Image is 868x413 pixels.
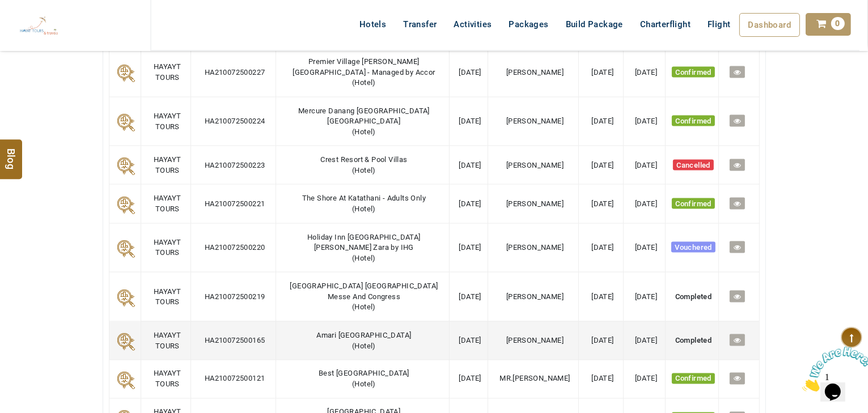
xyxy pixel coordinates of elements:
span: [DATE] [591,374,613,383]
a: Hotels [351,13,395,36]
a: Flight [699,13,739,36]
span: [DATE] [591,117,613,125]
span: Hotel [354,127,372,136]
td: ( ) [276,185,450,223]
span: HAYAYT TOURS [154,194,181,213]
span: Completed [675,292,712,301]
span: [DATE] [459,292,481,301]
td: ( ) [276,223,450,273]
span: HA210072500165 [205,336,265,344]
span: [DATE] [635,243,657,252]
span: [DATE] [459,374,481,383]
span: HA210072500220 [205,243,265,252]
span: HA210072500224 [205,117,265,125]
span: [GEOGRAPHIC_DATA] [GEOGRAPHIC_DATA] Messe And Congress [290,282,438,301]
iframe: chat widget [798,342,868,396]
span: Confirmed [672,198,715,209]
span: HAYAYT TOURS [154,155,181,174]
span: Confirmed [672,373,715,384]
span: Hotel [354,254,372,262]
span: Hotel [354,78,372,87]
span: Hotel [354,205,372,213]
span: [DATE] [635,161,657,169]
span: Confirmed [672,116,715,126]
a: Transfer [395,13,445,36]
span: [DATE] [635,199,657,208]
span: [DATE] [635,336,657,344]
span: Vouchered [671,242,715,253]
span: [PERSON_NAME] [506,161,564,169]
img: Chat attention grabber [5,5,75,49]
td: ( ) [276,360,450,399]
span: [PERSON_NAME] [506,336,564,344]
span: Hotel [354,166,372,174]
span: HAYAYT TOURS [154,112,181,131]
span: Best [GEOGRAPHIC_DATA] [319,369,409,378]
td: ( ) [276,273,450,322]
span: HA210072500223 [205,161,265,169]
span: HA210072500121 [205,374,265,383]
span: HAYAYT TOURS [154,238,181,257]
span: MR.[PERSON_NAME] [499,374,570,383]
a: Activities [446,13,501,36]
span: [DATE] [459,243,481,252]
span: HAYAYT TOURS [154,62,181,82]
span: 1 [5,5,9,14]
span: [DATE] [635,292,657,301]
span: [DATE] [459,336,481,344]
span: HAYAYT TOURS [154,369,181,389]
span: Flight [708,19,730,29]
span: [DATE] [635,117,657,125]
span: Hotel [354,342,372,350]
span: Hotel [354,303,372,311]
span: [DATE] [459,161,481,169]
span: Holiday Inn [GEOGRAPHIC_DATA][PERSON_NAME] Zara by IHG [307,233,421,252]
span: HAYAYT TOURS [154,287,181,306]
span: [DATE] [591,336,613,344]
span: [PERSON_NAME] [506,117,564,125]
span: Amari [GEOGRAPHIC_DATA] [316,331,411,339]
td: ( ) [276,146,450,185]
span: Completed [675,336,712,344]
span: Blog [4,148,19,158]
span: [DATE] [591,243,613,252]
span: Charterflight [640,19,691,29]
span: HAYAYT TOURS [154,331,181,350]
span: [DATE] [591,161,613,169]
span: Cancelled [673,160,714,171]
span: [PERSON_NAME] [506,292,564,301]
span: [DATE] [635,374,657,383]
span: Hotel [354,380,372,389]
a: Build Package [557,13,632,36]
span: [DATE] [459,117,481,125]
img: The Royal Line Holidays [9,5,69,48]
span: Crest Resort & Pool Villas [320,155,407,164]
span: Mercure Danang [GEOGRAPHIC_DATA] [GEOGRAPHIC_DATA] [298,107,430,126]
span: [PERSON_NAME] [506,243,564,252]
td: ( ) [276,97,450,146]
span: 0 [831,17,845,30]
span: [DATE] [459,199,481,208]
a: Packages [501,13,557,36]
span: [DATE] [591,199,613,208]
span: The Shore At Katathani - Adults Only [302,194,426,202]
span: [PERSON_NAME] [506,199,564,208]
span: [DATE] [591,292,613,301]
span: HA210072500219 [205,292,265,301]
span: HA210072500221 [205,199,265,208]
td: ( ) [276,321,450,360]
span: Dashboard [748,20,791,30]
a: Charterflight [632,13,699,36]
a: 0 [806,13,851,36]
